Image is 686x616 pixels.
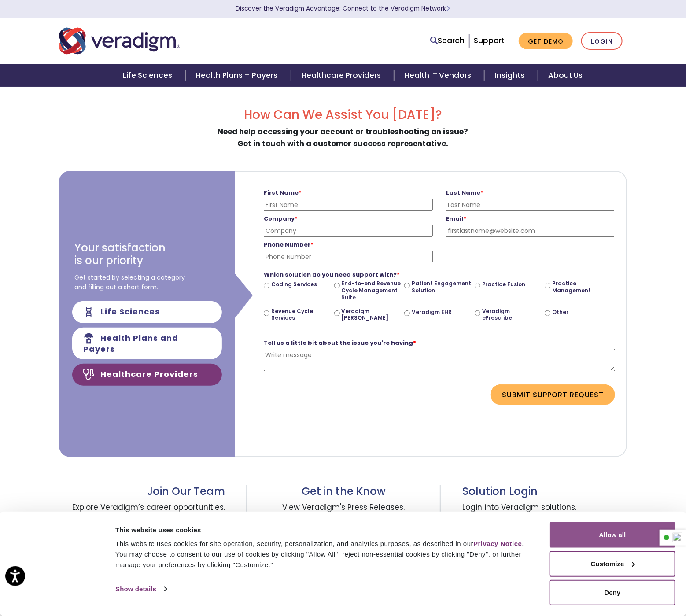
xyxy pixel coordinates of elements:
img: Veradigm logo [59,26,180,55]
h2: How Can We Assist You [DATE]? [59,107,627,122]
button: Customize [550,551,675,577]
h3: Join Our Team [59,485,225,498]
h3: Get in the Know [269,485,419,498]
a: Show details [115,583,166,596]
a: Login [581,32,623,50]
span: Get started by selecting a category and filling out a short form. [74,273,185,292]
strong: Email [446,214,466,223]
strong: Company [264,214,298,223]
h3: Solution Login [462,485,627,498]
button: Submit Support Request [491,384,615,405]
a: Health Plans + Payers [186,64,291,87]
label: Veradigm [PERSON_NAME] [342,308,401,321]
input: Phone Number [264,251,433,263]
input: First Name [264,199,433,211]
input: Company [264,225,433,237]
input: Last Name [446,199,615,211]
label: Practice Fusion [482,281,526,288]
div: This website uses cookies for site operation, security, personalization, and analytics purposes, ... [115,539,530,570]
strong: Tell us a little bit about the issue you're having [264,339,416,347]
iframe: Drift Chat Widget [511,572,675,605]
a: Support [474,35,505,46]
span: Learn More [446,4,450,13]
label: Practice Management [552,280,612,294]
span: Login into Veradigm solutions. [462,498,627,530]
div: This website uses cookies [115,525,530,535]
input: firstlastname@website.com [446,225,615,237]
label: Veradigm ePrescribe [482,308,542,321]
a: About Us [538,64,594,87]
strong: First Name [264,188,302,197]
a: Search [430,35,465,47]
a: Get Demo [519,33,573,50]
label: Patient Engagement Solution [412,280,471,294]
label: End-to-end Revenue Cycle Management Suite [342,280,401,301]
button: Allow all [550,522,675,548]
a: Healthcare Providers [291,64,394,87]
a: Insights [484,64,538,87]
a: Privacy Notice [473,540,522,547]
a: Discover the Veradigm Advantage: Connect to the Veradigm NetworkLearn More [236,4,450,13]
strong: Need help accessing your account or troubleshooting an issue? Get in touch with a customer succes... [218,126,468,149]
a: Life Sciences [112,64,185,87]
label: Coding Services [271,281,317,288]
span: Explore Veradigm’s career opportunities. [59,498,225,530]
label: Revenue Cycle Services [271,308,331,321]
label: Other [552,309,568,316]
strong: Last Name [446,188,483,197]
strong: Phone Number [264,240,313,249]
span: View Veradigm's Press Releases. [269,498,419,530]
strong: Which solution do you need support with? [264,270,400,279]
label: Veradigm EHR [412,309,452,316]
h3: Your satisfaction is our priority [74,242,166,267]
a: Health IT Vendors [394,64,484,87]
